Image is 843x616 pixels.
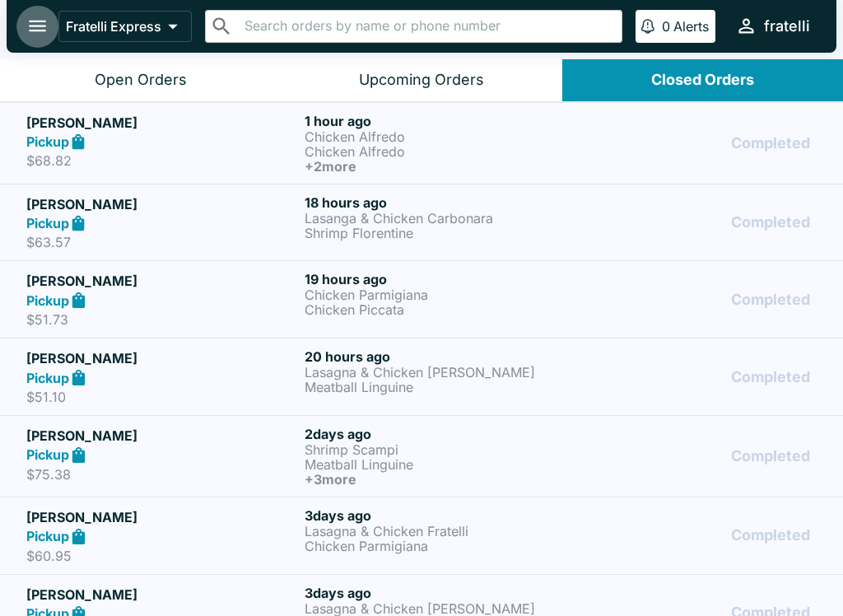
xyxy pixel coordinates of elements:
[305,113,576,129] h6: 1 hour ago
[26,271,298,291] h5: [PERSON_NAME]
[305,129,576,144] p: Chicken Alfredo
[58,11,192,42] button: Fratelli Express
[305,226,576,240] p: Shrimp Florentine
[66,18,161,35] p: Fratelli Express
[26,113,298,133] h5: [PERSON_NAME]
[305,348,576,365] h6: 20 hours ago
[305,194,576,211] h6: 18 hours ago
[673,18,709,35] p: Alerts
[305,601,576,616] p: Lasagna & Chicken [PERSON_NAME]
[26,133,69,150] strong: Pickup
[26,446,69,463] strong: Pickup
[764,16,810,36] div: fratelli
[26,466,298,483] p: $75.38
[26,528,69,544] strong: Pickup
[26,194,298,214] h5: [PERSON_NAME]
[305,507,371,524] span: 3 days ago
[305,211,576,226] p: Lasanga & Chicken Carbonara
[305,426,371,442] span: 2 days ago
[305,159,576,174] h6: + 2 more
[26,348,298,368] h5: [PERSON_NAME]
[95,71,187,90] div: Open Orders
[305,457,576,472] p: Meatball Linguine
[359,71,484,90] div: Upcoming Orders
[305,539,576,553] p: Chicken Parmigiana
[26,215,69,231] strong: Pickup
[26,426,298,446] h5: [PERSON_NAME]
[662,18,670,35] p: 0
[26,585,298,604] h5: [PERSON_NAME]
[26,389,298,405] p: $51.10
[651,71,754,90] div: Closed Orders
[305,380,576,394] p: Meatball Linguine
[305,585,371,601] span: 3 days ago
[26,152,298,169] p: $68.82
[305,442,576,457] p: Shrimp Scampi
[729,8,817,44] button: fratelli
[305,365,576,380] p: Lasagna & Chicken [PERSON_NAME]
[26,292,69,309] strong: Pickup
[26,234,298,250] p: $63.57
[26,548,298,564] p: $60.95
[240,15,615,38] input: Search orders by name or phone number
[305,302,576,317] p: Chicken Piccata
[26,311,298,328] p: $51.73
[305,524,576,539] p: Lasagna & Chicken Fratelli
[305,144,576,159] p: Chicken Alfredo
[305,472,576,487] h6: + 3 more
[26,507,298,527] h5: [PERSON_NAME]
[305,271,576,287] h6: 19 hours ago
[305,287,576,302] p: Chicken Parmigiana
[16,5,58,47] button: open drawer
[26,370,69,386] strong: Pickup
